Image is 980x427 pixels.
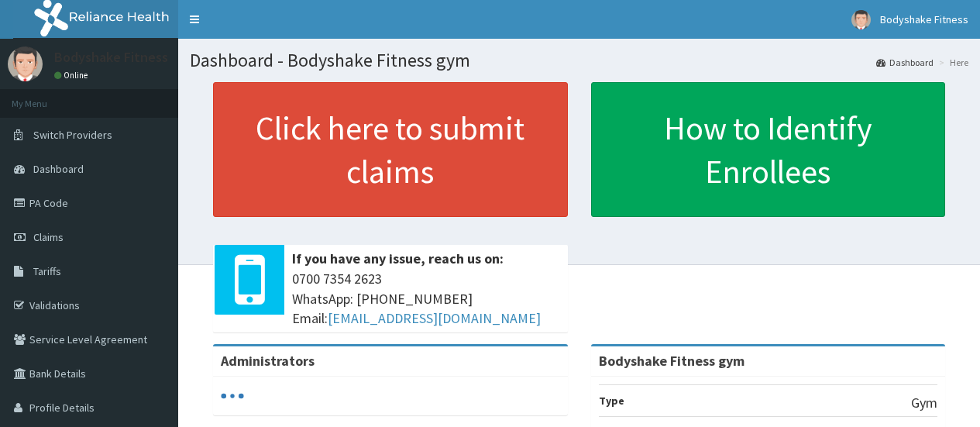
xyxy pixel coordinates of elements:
[911,393,937,413] p: Gym
[851,10,871,29] img: User Image
[190,50,968,71] h1: Dashboard - Bodyshake Fitness gym
[599,352,744,370] strong: Bodyshake Fitness gym
[591,82,946,217] a: How to Identify Enrollees
[213,82,568,217] a: Click here to submit claims
[221,352,315,370] b: Administrators
[33,162,84,176] span: Dashboard
[8,46,43,81] img: User Image
[33,128,112,142] span: Switch Providers
[935,56,968,69] li: Here
[292,269,560,329] span: 0700 7354 2623 WhatsApp: [PHONE_NUMBER] Email:
[880,12,968,26] span: Bodyshake Fitness
[876,56,934,69] a: Dashboard
[599,394,624,408] b: Type
[54,70,91,81] a: Online
[221,384,244,408] svg: audio-loading
[292,250,504,267] b: If you have any issue, reach us on:
[328,309,541,327] a: [EMAIL_ADDRESS][DOMAIN_NAME]
[33,264,61,278] span: Tariffs
[54,50,168,64] p: Bodyshake Fitness
[33,230,64,244] span: Claims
